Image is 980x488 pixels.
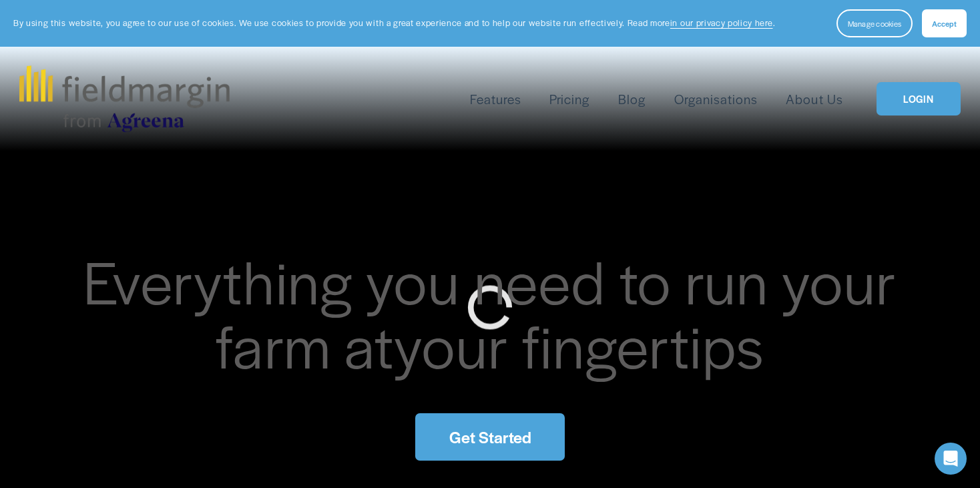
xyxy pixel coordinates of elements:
[415,413,565,461] a: Get Started
[935,443,967,475] div: Open Intercom Messenger
[670,17,773,29] a: in our privacy policy here
[549,88,589,110] a: Pricing
[848,18,901,29] span: Manage cookies
[836,9,913,37] button: Manage cookies
[877,82,961,116] a: LOGIN
[470,89,521,109] span: Features
[932,18,957,29] span: Accept
[19,65,229,132] img: fieldmargin.com
[786,88,842,110] a: About Us
[470,88,521,110] a: folder dropdown
[618,88,646,110] a: Blog
[83,238,911,386] span: Everything you need to run your farm at
[674,88,758,110] a: Organisations
[394,302,764,386] span: your fingertips
[922,9,967,37] button: Accept
[13,17,775,29] p: By using this website, you agree to our use of cookies. We use cookies to provide you with a grea...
